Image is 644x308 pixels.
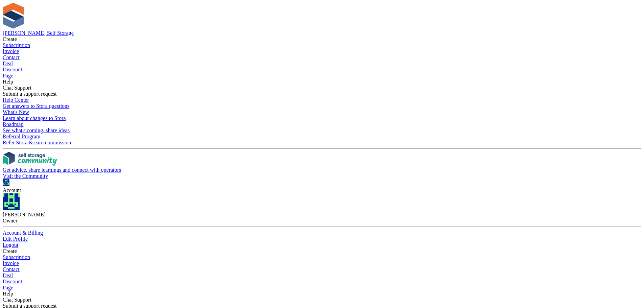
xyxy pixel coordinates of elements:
[3,254,641,260] a: Subscription
[3,42,641,48] a: Subscription
[3,285,641,291] a: Page
[3,297,31,303] span: Chat Support
[3,260,641,266] a: Invoice
[3,236,641,242] a: Edit Profile
[3,127,641,134] div: See what's coming, share ideas
[3,97,29,103] span: Help Center
[3,97,641,109] a: Help Center Get answers to Stora questions
[3,30,74,36] a: [PERSON_NAME] Self Storage
[3,230,641,236] a: Account & Billing
[3,152,57,166] img: community-logo-e120dcb29bea30313fccf008a00513ea5fe9ad107b9d62852cae38739ed8438e.svg
[3,179,9,186] img: Jenna Kennedy
[3,152,641,179] a: Get advice, share learnings and connect with operators Visit the Community
[3,279,641,285] a: Discount
[3,121,23,127] span: Roadmap
[3,212,641,218] div: [PERSON_NAME]
[3,73,641,79] a: Page
[3,248,17,254] span: Create
[3,85,31,91] span: Chat Support
[3,140,641,146] div: Refer Stora & earn commission
[3,187,21,193] span: Account
[3,36,17,42] span: Create
[3,273,641,279] a: Deal
[3,218,641,224] div: Owner
[3,291,13,297] span: Help
[3,167,641,173] div: Get advice, share learnings and connect with operators
[3,67,641,73] a: Discount
[3,61,641,67] a: Deal
[3,193,20,210] img: Jenna Kennedy
[3,266,641,273] a: Contact
[3,134,41,139] span: Referral Program
[3,115,641,121] div: Learn about changes to Stora
[3,91,641,97] div: Submit a support request
[3,3,24,29] img: stora-icon-8386f47178a22dfd0bd8f6a31ec36ba5ce8667c1dd55bd0f319d3a0aa187defe.svg
[3,134,641,146] a: Referral Program Refer Stora & earn commission
[3,79,13,85] span: Help
[3,242,641,248] a: Logout
[3,48,641,54] a: Invoice
[3,121,641,134] a: Roadmap See what's coming, share ideas
[3,103,641,109] div: Get answers to Stora questions
[3,109,29,115] span: What's New
[3,109,641,121] a: What's New Learn about changes to Stora
[3,173,48,179] span: Visit the Community
[3,54,641,61] a: Contact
